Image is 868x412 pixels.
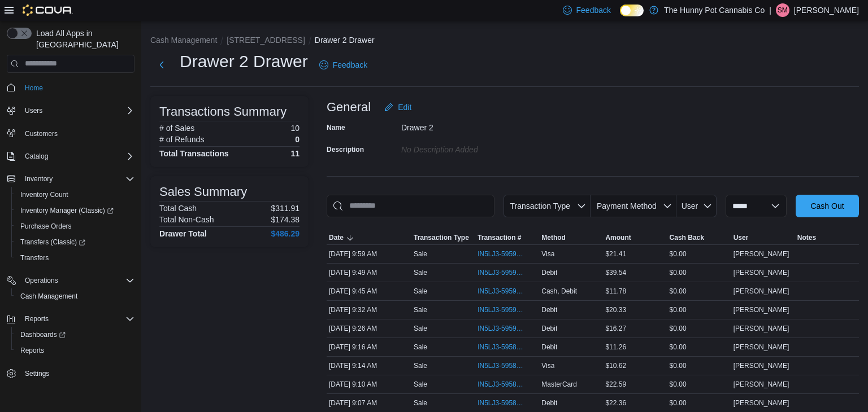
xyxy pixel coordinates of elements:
span: SM [778,3,788,17]
a: Inventory Count [16,188,73,201]
p: 0 [295,135,300,144]
button: Drawer 2 Drawer [315,36,375,45]
span: Visa [541,361,554,370]
span: Dark Mode [620,16,620,17]
button: Users [20,104,47,117]
h4: Drawer Total [159,229,207,238]
span: $22.36 [605,398,626,407]
span: Inventory Manager (Classic) [20,206,114,215]
div: [DATE] 9:59 AM [327,247,411,261]
span: Debit [541,324,557,333]
span: Customers [20,126,134,141]
span: Operations [25,276,58,285]
span: [PERSON_NAME] [734,380,789,389]
p: Sale [414,268,427,277]
span: Cash Management [16,290,134,303]
span: [PERSON_NAME] [734,249,789,258]
span: Inventory Count [20,190,68,199]
span: Purchase Orders [20,222,72,231]
button: Catalog [2,148,139,164]
span: IN5LJ3-5958915 [478,398,526,407]
button: Transaction Type [411,231,475,244]
a: Dashboards [16,328,70,341]
p: 10 [290,124,300,133]
button: User [731,231,795,244]
h6: # of Sales [159,124,194,133]
a: Customers [20,127,62,141]
button: IN5LJ3-5958915 [478,396,537,410]
a: Inventory Manager (Classic) [16,204,118,217]
span: Home [25,84,43,93]
span: [PERSON_NAME] [734,324,789,333]
button: Reports [11,343,139,358]
h3: Sales Summary [159,185,247,199]
span: Date [329,233,344,242]
span: MasterCard [541,380,577,389]
button: Operations [2,273,139,288]
span: Reports [20,346,44,355]
p: Sale [414,343,427,352]
span: IN5LJ3-5959117 [478,268,526,277]
a: Home [20,81,47,95]
div: $0.00 [667,359,731,372]
button: Transfers [11,250,139,266]
button: IN5LJ3-5959101 [478,284,537,298]
a: Cash Management [16,290,82,303]
span: Cash Back [670,233,704,242]
h6: Total Non-Cash [159,215,214,224]
p: Sale [414,324,427,333]
button: IN5LJ3-5958959 [478,359,537,372]
h4: 11 [290,149,300,158]
p: $174.38 [271,215,300,224]
span: Reports [25,314,49,323]
div: No Description added [401,141,553,154]
span: Load All Apps in [GEOGRAPHIC_DATA] [32,28,134,50]
span: User [682,201,698,211]
span: Debit [541,268,557,277]
a: Transfers [16,251,53,265]
div: $0.00 [667,378,731,391]
span: Transfers [20,253,49,262]
span: User [734,233,749,242]
span: Home [20,81,134,95]
a: Feedback [315,54,372,76]
div: $0.00 [667,303,731,317]
span: [PERSON_NAME] [734,287,789,296]
button: IN5LJ3-5958934 [478,378,537,391]
span: Transaction Type [510,201,570,211]
span: Debit [541,305,557,314]
p: [PERSON_NAME] [794,3,859,17]
div: [DATE] 9:49 AM [327,266,411,279]
h4: Total Transactions [159,149,229,158]
div: $0.00 [667,247,731,261]
label: Description [327,145,364,154]
button: IN5LJ3-5959163 [478,247,537,261]
span: $39.54 [605,268,626,277]
div: $0.00 [667,322,731,335]
div: [DATE] 9:26 AM [327,322,411,335]
a: Reports [16,344,49,357]
span: Cash, Debit [541,287,577,296]
button: Reports [20,312,53,326]
span: IN5LJ3-5959101 [478,287,526,296]
span: Inventory Count [16,188,134,201]
span: IN5LJ3-5958934 [478,380,526,389]
a: Purchase Orders [16,220,76,233]
button: Amount [603,231,667,244]
span: Dashboards [20,330,66,339]
span: Inventory [20,172,134,186]
span: Dashboards [16,328,134,341]
h1: Drawer 2 Drawer [180,50,308,73]
button: Next [150,54,173,76]
span: Transaction Type [414,233,469,242]
nav: Complex example [7,75,134,411]
button: Cash Out [796,195,859,217]
span: Transfers (Classic) [16,235,134,249]
p: Sale [414,287,427,296]
div: Drawer 2 [401,119,553,132]
a: Transfers (Classic) [11,234,139,250]
span: [PERSON_NAME] [734,398,789,407]
p: Sale [414,398,427,407]
span: Settings [20,366,134,380]
button: Reports [2,311,139,327]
